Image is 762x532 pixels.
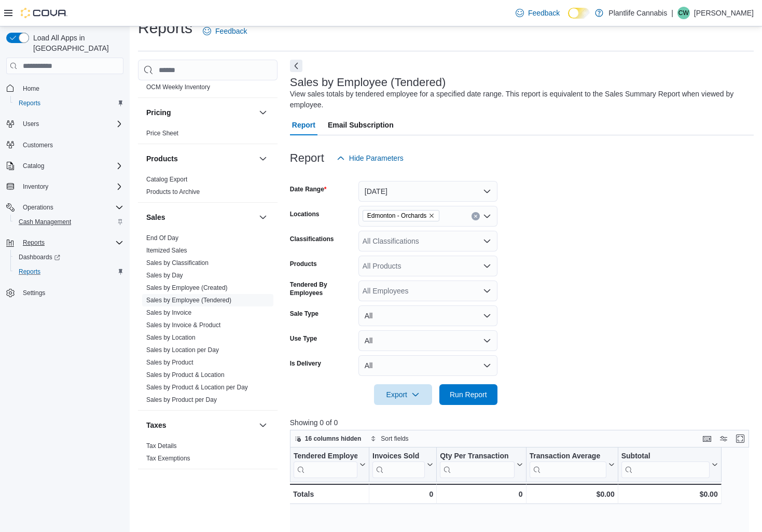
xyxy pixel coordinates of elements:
button: Subtotal [621,452,717,478]
a: Itemized Sales [146,247,187,254]
button: Customers [2,137,128,152]
span: Customers [23,141,53,149]
img: Cova [21,8,67,18]
span: Sales by Product & Location [146,371,225,379]
button: Sales [146,212,255,222]
span: Sales by Employee (Created) [146,284,228,292]
div: Subtotal [621,452,709,461]
button: Operations [19,201,58,214]
a: Sales by Invoice & Product [146,321,220,329]
label: Locations [290,210,320,218]
span: Reports [19,236,123,249]
button: Open list of options [483,237,491,245]
div: Invoices Sold [372,452,425,461]
span: Feedback [215,26,247,36]
div: Subtotal [621,452,709,478]
h3: Taxes [146,420,167,430]
div: $0.00 [529,488,614,500]
span: Reports [23,239,45,247]
span: Feedback [528,8,560,18]
span: Sales by Product [146,358,193,367]
button: Sales [257,211,269,223]
span: Reports [15,97,123,109]
div: Transaction Average [529,452,606,478]
span: Load All Apps in [GEOGRAPHIC_DATA] [29,33,123,53]
div: Qty Per Transaction [440,452,514,478]
a: Sales by Product & Location [146,371,225,379]
button: Next [290,60,302,72]
button: All [358,355,497,376]
div: $0.00 [621,488,717,500]
span: Dashboards [19,253,60,261]
button: Catalog [2,159,128,173]
div: OCM [138,81,278,97]
span: Dark Mode [568,19,569,19]
span: Catalog [23,162,44,170]
a: Settings [19,287,49,299]
span: Reports [19,268,40,276]
button: Users [19,118,43,130]
a: Products to Archive [146,188,200,195]
span: Sales by Classification [146,259,209,267]
div: Pricing [138,127,278,144]
button: Reports [10,96,128,110]
label: Tendered By Employees [290,281,354,297]
button: All [358,305,497,326]
span: Sales by Day [146,271,183,279]
span: Home [19,81,123,94]
span: End Of Day [146,234,178,242]
div: Transaction Average [529,452,606,461]
div: Chris Wynn [677,7,690,19]
button: Products [257,152,269,165]
button: Run Report [439,384,497,405]
label: Products [290,260,317,268]
span: CW [678,7,689,19]
a: Home [19,82,44,95]
span: Sales by Product per Day [146,396,217,404]
div: Totals [293,488,366,500]
div: Products [138,173,278,202]
a: Tax Exemptions [146,455,190,462]
button: Inventory [19,180,52,193]
a: Sales by Invoice [146,309,191,316]
span: Export [380,384,426,405]
span: Dashboards [15,251,123,263]
span: Customers [19,138,123,151]
span: 16 columns hidden [305,435,362,443]
div: 0 [440,488,522,500]
div: Taxes [138,440,278,469]
span: Reports [15,265,123,278]
label: Use Type [290,334,317,343]
div: Tendered Employee [294,452,357,478]
label: Is Delivery [290,359,321,368]
button: Operations [2,200,128,215]
button: Open list of options [483,212,491,220]
span: Run Report [450,389,487,400]
div: Invoices Sold [372,452,425,478]
span: Inventory [19,180,123,193]
a: Sales by Location per Day [146,346,219,354]
a: Sales by Product [146,359,193,366]
div: View sales totals by tendered employee for a specified date range. This report is equivalent to t... [290,89,749,110]
button: Reports [10,264,128,279]
button: Reports [2,235,128,250]
label: Sale Type [290,310,318,318]
span: Catalog Export [146,175,187,184]
a: Sales by Product per Day [146,396,217,403]
span: Hide Parameters [349,153,404,163]
span: Tax Details [146,442,177,450]
button: Invoices Sold [372,452,433,478]
button: Enter fullscreen [734,432,746,445]
a: Tax Details [146,442,177,450]
a: Sales by Product & Location per Day [146,384,248,391]
span: Operations [19,201,123,214]
button: Qty Per Transaction [440,452,522,478]
span: Settings [23,289,45,297]
button: Pricing [146,107,255,118]
button: Tendered Employee [294,452,366,478]
button: Hide Parameters [332,148,408,169]
span: OCM Weekly Inventory [146,83,210,91]
button: Open list of options [483,287,491,295]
